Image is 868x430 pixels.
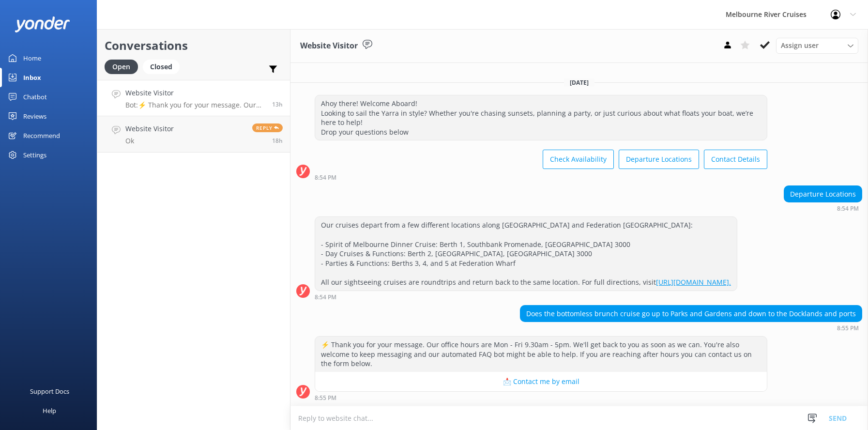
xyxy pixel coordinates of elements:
[143,61,184,72] a: Closed
[704,150,767,169] button: Contact Details
[125,88,265,98] h4: Website Visitor
[15,16,70,32] img: yonder-white-logo.png
[315,394,767,401] div: Sep 22 2025 08:55pm (UTC +10:00) Australia/Sydney
[105,60,138,74] div: Open
[564,78,594,87] span: [DATE]
[23,48,41,68] div: Home
[30,382,69,401] div: Support Docs
[776,38,858,53] div: Assign User
[125,123,174,134] h4: Website Visitor
[315,217,737,290] div: Our cruises depart from a few different locations along [GEOGRAPHIC_DATA] and Federation [GEOGRAP...
[23,87,47,107] div: Chatbot
[125,137,174,145] p: Ok
[23,145,46,165] div: Settings
[43,401,56,420] div: Help
[315,294,336,300] strong: 8:54 PM
[656,277,731,287] a: [URL][DOMAIN_NAME].
[781,40,819,51] span: Assign user
[520,306,862,322] div: Does the bottomless brunch cruise go up to Parks and Gardens and down to the Docklands and ports
[315,395,336,401] strong: 8:55 PM
[23,107,46,126] div: Reviews
[837,325,859,331] strong: 8:55 PM
[315,95,767,140] div: Ahoy there! Welcome Aboard! Looking to sail the Yarra in style? Whether you're chasing sunsets, p...
[837,206,859,212] strong: 8:54 PM
[619,150,699,169] button: Departure Locations
[315,174,767,181] div: Sep 22 2025 08:54pm (UTC +10:00) Australia/Sydney
[784,205,862,212] div: Sep 22 2025 08:54pm (UTC +10:00) Australia/Sydney
[520,324,862,331] div: Sep 22 2025 08:55pm (UTC +10:00) Australia/Sydney
[300,40,358,52] h3: Website Visitor
[97,116,290,153] a: Website VisitorOkReply18h
[97,80,290,116] a: Website VisitorBot:⚡ Thank you for your message. Our office hours are Mon - Fri 9.30am - 5pm. We'...
[315,337,767,372] div: ⚡ Thank you for your message. Our office hours are Mon - Fri 9.30am - 5pm. We'll get back to you ...
[315,372,767,391] button: 📩 Contact me by email
[543,150,614,169] button: Check Availability
[23,68,41,87] div: Inbox
[272,137,283,145] span: Sep 22 2025 04:14pm (UTC +10:00) Australia/Sydney
[252,123,283,132] span: Reply
[105,61,143,72] a: Open
[784,186,862,202] div: Departure Locations
[23,126,60,145] div: Recommend
[315,293,737,300] div: Sep 22 2025 08:54pm (UTC +10:00) Australia/Sydney
[143,60,180,74] div: Closed
[315,175,336,181] strong: 8:54 PM
[125,101,265,109] p: Bot: ⚡ Thank you for your message. Our office hours are Mon - Fri 9.30am - 5pm. We'll get back to...
[272,100,283,108] span: Sep 22 2025 08:55pm (UTC +10:00) Australia/Sydney
[105,36,283,55] h2: Conversations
